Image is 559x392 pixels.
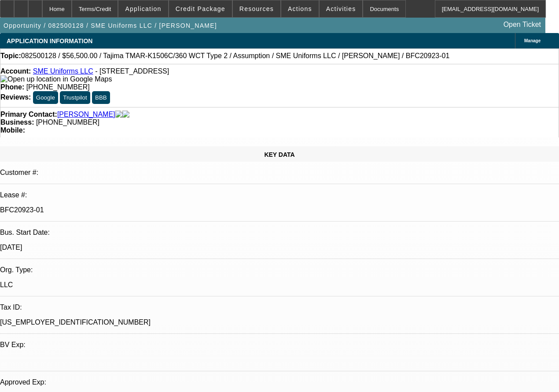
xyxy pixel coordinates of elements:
[0,75,112,83] img: Open up location in Google Maps
[288,5,312,12] span: Actions
[326,5,356,12] span: Activities
[36,118,99,126] span: [PHONE_NUMBER]
[176,5,225,12] span: Credit Package
[524,38,541,43] span: Manage
[0,83,24,91] strong: Phone:
[169,0,232,17] button: Credit Package
[26,83,90,91] span: [PHONE_NUMBER]
[320,0,363,17] button: Activities
[125,5,161,12] span: Application
[0,111,57,118] strong: Primary Contact:
[33,91,58,104] button: Google
[233,0,280,17] button: Resources
[500,17,544,32] a: Open Ticket
[0,93,31,101] strong: Reviews:
[0,126,25,134] strong: Mobile:
[21,52,450,60] span: 082500128 / $56,500.00 / Tajima TMAR-K1506C/360 WCT Type 2 / Assumption / SME Uniforms LLC / [PER...
[4,22,217,29] span: Opportunity / 082500128 / SME Uniforms LLC / [PERSON_NAME]
[95,67,169,75] span: - [STREET_ADDRESS]
[122,111,129,118] img: linkedin-icon.png
[115,111,122,118] img: facebook-icon.png
[92,91,110,104] button: BBB
[0,75,112,83] a: View Google Maps
[0,67,31,75] strong: Account:
[0,52,21,60] strong: Topic:
[0,118,34,126] strong: Business:
[7,37,92,44] span: APPLICATION INFORMATION
[60,91,90,104] button: Trustpilot
[118,0,168,17] button: Application
[239,5,274,12] span: Resources
[281,0,319,17] button: Actions
[57,111,115,118] a: [PERSON_NAME]
[33,67,93,75] a: SME Uniforms LLC
[264,151,294,158] span: KEY DATA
